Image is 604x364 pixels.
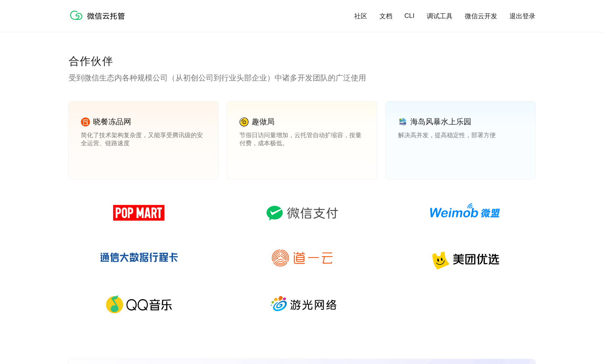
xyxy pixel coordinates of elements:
p: 节假日访问量增加，云托管自动扩缩容，按量付费，成本极低。 [239,131,365,147]
img: 微信云托管 [69,8,130,23]
a: CLI [405,12,414,20]
p: 晓餐冻品网 [93,117,131,127]
a: 社区 [354,12,367,21]
a: 微信云托管 [69,18,130,24]
p: 合作伙伴 [69,54,535,69]
p: 简化了技术架构复杂度，又能享受腾讯级的安全运营、链路速度 [81,131,206,147]
p: 趣做局 [252,117,275,127]
p: 解决高并发，提高稳定性，部署方便 [398,131,523,147]
a: 退出登录 [509,12,535,21]
p: 受到微信生态内各种规模公司（从初创公司到行业头部企业）中诸多开发团队的广泛使用 [69,72,535,83]
p: 海岛风暴水上乐园 [410,117,471,127]
a: 微信云开发 [465,12,497,21]
a: 调试工具 [427,12,453,21]
a: 文档 [379,12,392,21]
